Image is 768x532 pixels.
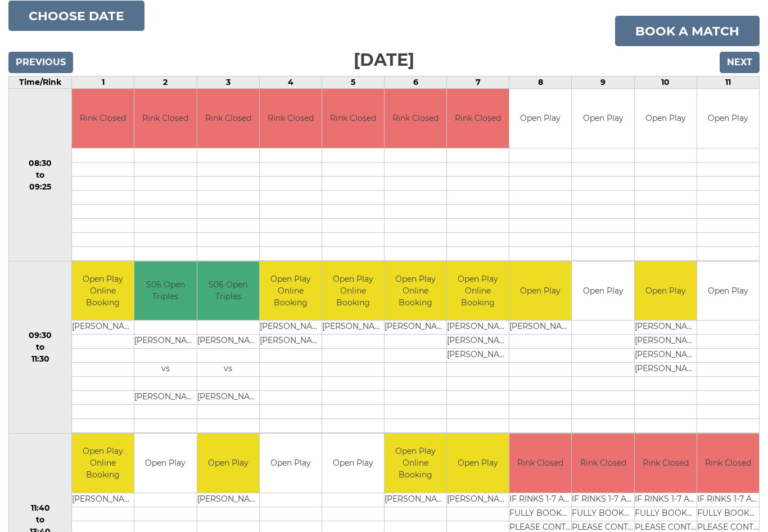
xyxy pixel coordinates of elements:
[259,76,322,89] td: 4
[260,262,322,321] td: Open Play Online Booking
[509,321,571,335] td: [PERSON_NAME]
[572,262,634,321] td: Open Play
[385,89,446,148] td: Rink Closed
[72,321,134,335] td: [PERSON_NAME]
[385,262,446,321] td: Open Play Online Booking
[260,89,322,148] td: Rink Closed
[8,52,73,73] input: Previous
[509,434,571,493] td: Rink Closed
[134,89,196,148] td: Rink Closed
[635,349,697,363] td: [PERSON_NAME]
[509,76,572,89] td: 8
[72,493,134,507] td: [PERSON_NAME]
[260,335,322,349] td: [PERSON_NAME]
[509,493,571,507] td: IF RINKS 1-7 ARE
[697,434,759,493] td: Rink Closed
[509,262,571,321] td: Open Play
[72,434,134,493] td: Open Play Online Booking
[322,321,384,335] td: [PERSON_NAME]
[322,76,384,89] td: 5
[134,363,196,377] td: vs
[697,493,759,507] td: IF RINKS 1-7 ARE
[260,434,322,493] td: Open Play
[9,89,72,262] td: 08:30 to 09:25
[635,262,697,321] td: Open Play
[720,52,760,73] input: Next
[635,321,697,335] td: [PERSON_NAME]
[385,493,446,507] td: [PERSON_NAME]
[572,434,634,493] td: Rink Closed
[322,89,384,148] td: Rink Closed
[9,261,72,434] td: 09:30 to 11:30
[9,76,72,89] td: Time/Rink
[697,76,759,89] td: 11
[197,434,259,493] td: Open Play
[197,335,259,349] td: [PERSON_NAME]
[572,493,634,507] td: IF RINKS 1-7 ARE
[197,76,259,89] td: 3
[322,434,384,493] td: Open Play
[197,391,259,405] td: [PERSON_NAME]
[134,262,196,321] td: S06 Open Triples
[635,493,697,507] td: IF RINKS 1-7 ARE
[615,16,760,46] a: Book a match
[134,434,196,493] td: Open Play
[634,76,697,89] td: 10
[385,76,447,89] td: 6
[697,89,759,148] td: Open Play
[8,1,144,31] button: Choose date
[447,321,509,335] td: [PERSON_NAME]
[697,262,759,321] td: Open Play
[447,335,509,349] td: [PERSON_NAME]
[447,76,509,89] td: 7
[635,363,697,377] td: [PERSON_NAME]
[197,363,259,377] td: vs
[322,262,384,321] td: Open Play Online Booking
[197,262,259,321] td: S06 Open Triples
[72,76,134,89] td: 1
[447,89,509,148] td: Rink Closed
[635,335,697,349] td: [PERSON_NAME]
[197,493,259,507] td: [PERSON_NAME]
[635,507,697,521] td: FULLY BOOKED
[134,76,197,89] td: 2
[260,321,322,335] td: [PERSON_NAME]
[447,349,509,363] td: [PERSON_NAME]
[447,493,509,507] td: [PERSON_NAME]
[72,89,134,148] td: Rink Closed
[447,262,509,321] td: Open Play Online Booking
[635,434,697,493] td: Rink Closed
[635,89,697,148] td: Open Play
[134,335,196,349] td: [PERSON_NAME]
[134,391,196,405] td: [PERSON_NAME]
[447,434,509,493] td: Open Play
[385,321,446,335] td: [PERSON_NAME]
[385,434,446,493] td: Open Play Online Booking
[509,89,571,148] td: Open Play
[572,76,634,89] td: 9
[697,507,759,521] td: FULLY BOOKED
[72,262,134,321] td: Open Play Online Booking
[509,507,571,521] td: FULLY BOOKED
[572,507,634,521] td: FULLY BOOKED
[197,89,259,148] td: Rink Closed
[572,89,634,148] td: Open Play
